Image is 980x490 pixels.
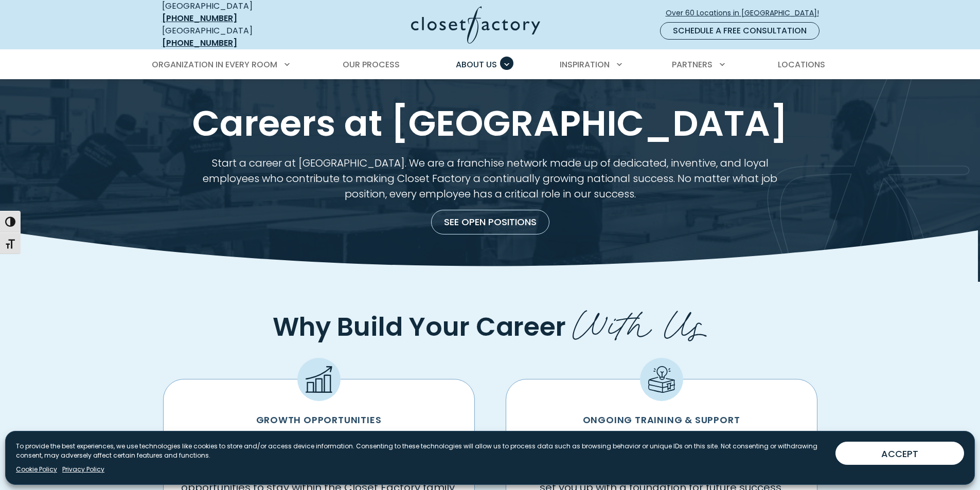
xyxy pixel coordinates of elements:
p: Start a career at [GEOGRAPHIC_DATA]. We are a franchise network made up of dedicated, inventive, ... [188,155,792,202]
a: Cookie Policy [16,465,57,474]
button: ACCEPT [835,442,964,465]
p: To provide the best experiences, we use technologies like cookies to store and/or access device i... [16,442,827,460]
a: [PHONE_NUMBER] [162,37,237,49]
span: Locations [778,59,825,70]
span: Over 60 Locations in [GEOGRAPHIC_DATA]! [666,8,827,19]
nav: Primary Menu [145,50,836,79]
a: Schedule a Free Consultation [660,22,819,40]
a: Over 60 Locations in [GEOGRAPHIC_DATA]! [665,4,828,22]
span: Why Build Your Career [273,308,566,345]
span: About Us [456,59,497,70]
h1: Careers at [GEOGRAPHIC_DATA] [160,104,821,143]
a: Privacy Policy [62,465,104,474]
h3: Ongoing Training & Support [583,414,740,426]
div: [GEOGRAPHIC_DATA] [162,25,311,49]
span: With Us [573,293,707,348]
span: Partners [672,59,712,70]
h3: Growth Opportunities [256,414,382,426]
span: Our Process [343,59,400,70]
span: Organization in Every Room [152,59,277,70]
span: Inspiration [560,59,610,70]
a: See Open Positions [431,210,549,234]
a: [PHONE_NUMBER] [162,12,237,24]
img: Closet Factory Logo [411,6,540,44]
